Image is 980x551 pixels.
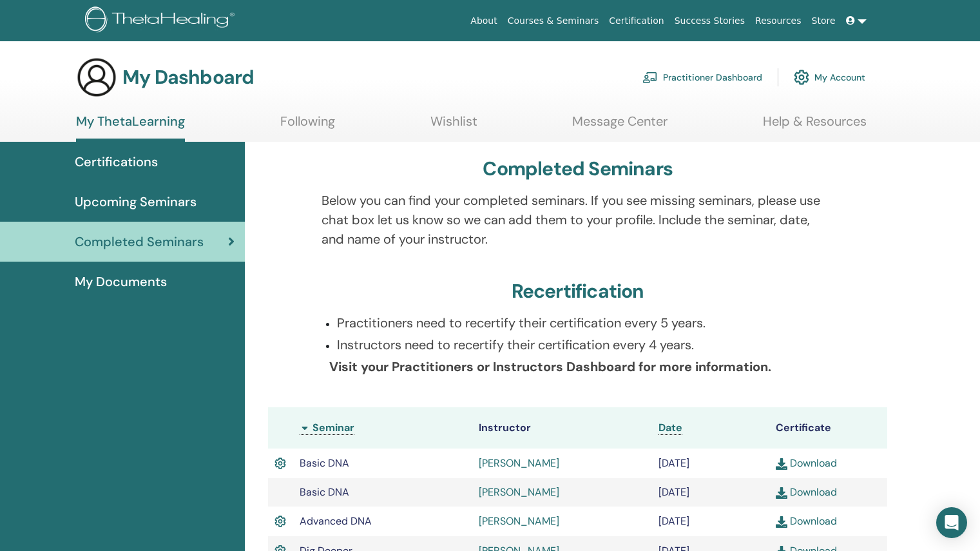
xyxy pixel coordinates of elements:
img: Active Certificate [274,513,286,530]
img: download.svg [776,516,787,528]
h3: Completed Seminars [483,157,673,180]
a: Download [776,514,837,528]
p: Instructors need to recertify their certification every 4 years. [337,335,834,354]
a: Date [658,421,682,435]
a: Store [807,9,841,33]
a: Help & Resources [763,113,867,139]
a: [PERSON_NAME] [479,456,559,470]
a: About [465,9,502,33]
div: Open Intercom Messenger [936,507,967,538]
th: Certificate [769,407,887,449]
a: Message Center [572,113,668,139]
a: Resources [750,9,807,33]
td: [DATE] [652,478,770,507]
span: Date [658,421,682,434]
img: download.svg [776,487,787,499]
td: [DATE] [652,507,770,536]
a: Courses & Seminars [503,9,604,33]
b: Visit your Practitioners or Instructors Dashboard for more information. [329,358,771,375]
a: Download [776,485,837,499]
p: Practitioners need to recertify their certification every 5 years. [337,313,834,333]
img: Active Certificate [274,455,286,472]
img: cog.svg [794,66,809,88]
a: Following [280,113,335,139]
a: My Account [794,63,865,92]
td: [DATE] [652,449,770,478]
a: My ThetaLearning [76,113,185,142]
img: chalkboard-teacher.svg [642,72,658,83]
span: Advanced DNA [300,514,372,528]
a: [PERSON_NAME] [479,514,559,528]
span: Basic DNA [300,485,349,499]
a: Certification [604,9,669,33]
span: Certifications [75,152,158,171]
a: Download [776,456,837,470]
a: [PERSON_NAME] [479,485,559,499]
a: Success Stories [669,9,750,33]
span: My Documents [75,272,167,291]
img: download.svg [776,458,787,470]
span: Upcoming Seminars [75,192,197,211]
img: generic-user-icon.jpg [76,57,117,98]
h3: My Dashboard [122,66,254,89]
img: logo.png [85,6,239,35]
a: Wishlist [430,113,477,139]
h3: Recertification [512,280,644,303]
a: Practitioner Dashboard [642,63,762,92]
span: Completed Seminars [75,232,204,251]
th: Instructor [472,407,652,449]
span: Basic DNA [300,456,349,470]
p: Below you can find your completed seminars. If you see missing seminars, please use chat box let ... [322,191,834,249]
